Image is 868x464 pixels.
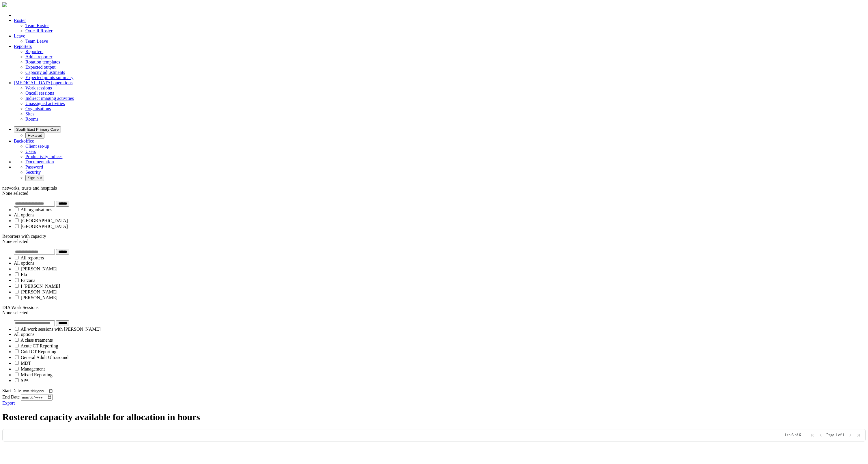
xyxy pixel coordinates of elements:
[856,433,861,437] div: Last Page
[25,132,44,139] button: Hexarad
[25,101,65,106] a: Unassigned activities
[25,164,43,169] a: Password
[2,239,866,244] div: None selected
[20,207,52,212] label: All organisations
[2,310,866,315] div: None selected
[20,343,58,348] label: Acute CT Reporting
[792,433,794,437] span: 6
[21,361,31,366] label: MDT
[838,433,842,437] span: of
[25,154,62,159] a: Productivity indices
[20,327,100,332] label: All work sessions with [PERSON_NAME]
[2,186,57,190] label: networks, trusts and hospitals
[2,388,21,393] label: Start Date
[14,80,73,85] a: [MEDICAL_DATA] operations
[14,126,61,132] button: South East Primary Care
[2,401,15,405] a: Export
[21,355,68,360] label: General Adult Ultrasound
[21,349,56,354] label: Cold CT Reporting
[25,23,49,28] a: Team Roster
[2,412,866,422] h1: Rostered capacity available for allocation in hours
[2,191,866,196] div: None selected
[21,284,60,289] label: I [PERSON_NAME]
[25,111,34,116] a: Sites
[25,106,51,111] a: Organisations
[21,295,57,300] label: [PERSON_NAME]
[25,49,43,54] a: Reporters
[25,85,52,90] a: Work sessions
[25,39,48,44] a: Team Leave
[25,149,36,154] a: Users
[848,433,853,437] div: Next Page
[21,272,27,277] label: Ela
[799,433,801,437] span: 6
[14,18,26,23] a: Roster
[784,433,786,437] span: 1
[25,144,49,149] a: Client set-up
[25,54,52,59] a: Add a reporter
[14,139,34,143] a: Backoffice
[21,266,57,271] label: [PERSON_NAME]
[25,28,53,33] a: On-call Roster
[14,132,866,139] ul: South East Primary Care
[25,96,74,101] a: Indirect imaging activities
[25,159,54,164] a: Documentation
[25,175,44,181] button: Sign out
[25,65,55,70] a: Expected output
[843,433,845,437] span: 1
[2,234,46,239] label: Reporters with capacity
[794,433,798,437] span: of
[25,59,60,64] a: Rotation templates
[835,433,837,437] span: 1
[25,91,54,96] a: Oncall sessions
[21,278,35,283] label: Farzana
[2,305,39,310] label: DIA Work Sessions
[20,255,44,260] label: All reporters
[14,212,866,218] li: All options
[2,394,20,399] label: End Date
[826,433,834,437] span: Page
[14,44,32,49] a: Reporters
[21,218,68,223] label: [GEOGRAPHIC_DATA]
[14,332,866,337] li: All options
[21,289,57,294] label: [PERSON_NAME]
[21,224,68,229] label: [GEOGRAPHIC_DATA]
[25,170,41,175] a: Security
[25,117,38,121] a: Rooms
[21,378,29,383] label: SPA
[25,75,73,80] a: Expected points summary
[21,372,53,377] label: Mixed Reporting
[14,33,25,38] a: Leave
[25,70,65,75] a: Capacity adjustments
[810,433,815,437] div: First Page
[21,366,45,371] label: Management
[2,2,7,7] img: brand-opti-rad-logos-blue-and-white-d2f68631ba2948856bd03f2d395fb146ddc8fb01b4b6e9315ea85fa773367...
[20,338,53,343] label: A class treaments
[787,433,791,437] span: to
[818,433,823,437] div: Previous Page
[14,261,866,266] li: All options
